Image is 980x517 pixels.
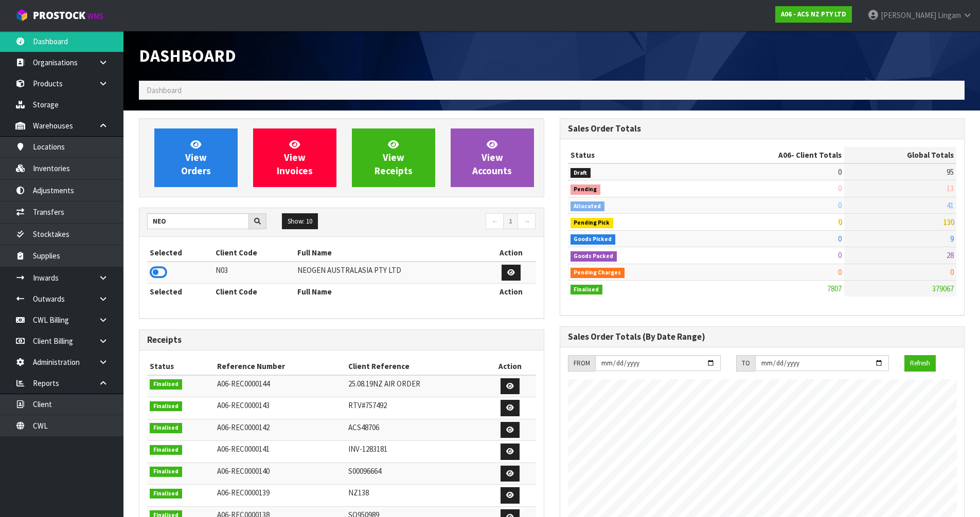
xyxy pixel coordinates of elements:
[295,245,486,261] th: Full Name
[838,217,842,227] span: 0
[181,138,211,177] span: View Orders
[150,489,182,499] span: Finalised
[571,201,605,212] span: Allocated
[213,262,295,284] td: N03
[150,423,182,433] span: Finalised
[947,200,954,210] span: 41
[838,234,842,244] span: 0
[33,9,85,22] span: ProStock
[838,167,842,177] span: 0
[375,138,413,177] span: View Receipts
[213,245,295,261] th: Client Code
[253,128,336,187] a: ViewInvoices
[571,218,614,228] span: Pending Pick
[938,10,961,20] span: Lingam
[217,444,270,454] span: A06-REC0000141
[472,138,512,177] span: View Accounts
[150,379,182,390] span: Finalised
[150,467,182,477] span: Finalised
[947,183,954,193] span: 13
[87,11,103,21] small: WMS
[154,128,238,187] a: ViewOrders
[348,422,379,432] span: ACS48706
[518,213,536,230] a: →
[568,355,595,372] div: FROM
[696,147,844,163] th: - Client Totals
[775,6,852,23] a: A06 - ACS NZ PTY LTD
[147,335,536,345] h3: Receipts
[568,147,697,163] th: Status
[838,183,842,193] span: 0
[568,124,957,134] h3: Sales Order Totals
[282,213,318,230] button: Show: 10
[947,250,954,260] span: 28
[778,150,791,160] span: A06
[568,332,957,342] h3: Sales Order Totals (By Date Range)
[571,285,603,295] span: Finalised
[217,379,270,389] span: A06-REC0000144
[349,213,536,231] nav: Page navigation
[838,200,842,210] span: 0
[217,400,270,410] span: A06-REC0000143
[950,267,954,277] span: 0
[348,379,420,389] span: 25.08.19NZ AIR ORDER
[736,355,755,372] div: TO
[932,284,954,293] span: 379067
[352,128,435,187] a: ViewReceipts
[950,234,954,244] span: 9
[147,245,213,261] th: Selected
[15,9,28,22] img: cube-alt.png
[213,284,295,300] th: Client Code
[571,234,616,245] span: Goods Picked
[571,168,591,178] span: Draft
[217,422,270,432] span: A06-REC0000142
[147,284,213,300] th: Selected
[943,217,954,227] span: 130
[486,213,504,230] a: ←
[485,358,536,375] th: Action
[147,213,249,229] input: Search clients
[348,400,387,410] span: RTV#757492
[139,45,236,66] span: Dashboard
[486,284,536,300] th: Action
[827,284,842,293] span: 7807
[147,85,182,95] span: Dashboard
[215,358,346,375] th: Reference Number
[150,401,182,412] span: Finalised
[147,358,215,375] th: Status
[348,466,381,476] span: S00096664
[781,10,846,19] strong: A06 - ACS NZ PTY LTD
[844,147,956,163] th: Global Totals
[295,262,486,284] td: NEOGEN AUSTRALASIA PTY LTD
[451,128,534,187] a: ViewAccounts
[217,466,270,476] span: A06-REC0000140
[904,355,936,372] button: Refresh
[571,268,625,278] span: Pending Charges
[217,488,270,497] span: A06-REC0000139
[277,138,313,177] span: View Invoices
[571,251,617,262] span: Goods Packed
[150,445,182,455] span: Finalised
[295,284,486,300] th: Full Name
[348,488,369,497] span: NZ138
[881,10,936,20] span: [PERSON_NAME]
[486,245,536,261] th: Action
[838,250,842,260] span: 0
[503,213,518,230] a: 1
[571,184,601,195] span: Pending
[348,444,387,454] span: INV-1283181
[947,167,954,177] span: 95
[838,267,842,277] span: 0
[346,358,485,375] th: Client Reference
